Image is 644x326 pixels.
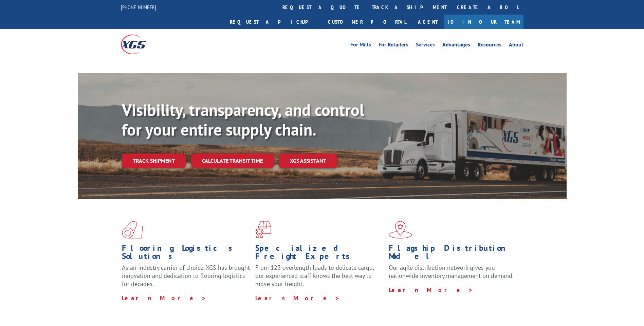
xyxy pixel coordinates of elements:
a: Calculate transit time [191,154,274,168]
h1: Flagship Distribution Model [389,244,517,264]
h1: Specialized Freight Experts [255,244,384,264]
a: Agent [411,15,444,29]
a: Resources [478,42,501,49]
a: Advantages [442,42,470,49]
img: xgs-icon-focused-on-flooring-red [255,221,271,239]
a: Join Our Team [444,15,523,29]
a: About [509,42,523,49]
h1: Flooring Logistics Solutions [122,244,250,264]
a: Services [416,42,435,49]
span: Our agile distribution network gives you nationwide inventory management on demand. [389,264,514,280]
a: Learn More > [122,294,206,302]
a: Learn More > [389,286,473,294]
a: [PHONE_NUMBER] [121,4,156,11]
a: For Mills [350,42,371,49]
a: For Retailers [379,42,408,49]
a: Learn More > [255,294,340,302]
p: From 123 overlength loads to delicate cargo, our experienced staff knows the best way to move you... [255,264,384,294]
b: Visibility, transparency, and control for your entire supply chain. [122,99,364,140]
a: Request a pickup [225,15,323,29]
a: Customer Portal [323,15,411,29]
img: xgs-icon-total-supply-chain-intelligence-red [122,221,143,239]
span: As an industry carrier of choice, XGS has brought innovation and dedication to flooring logistics... [122,264,250,288]
a: Track shipment [122,154,186,168]
a: XGS ASSISTANT [279,154,337,168]
img: xgs-icon-flagship-distribution-model-red [389,221,412,239]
